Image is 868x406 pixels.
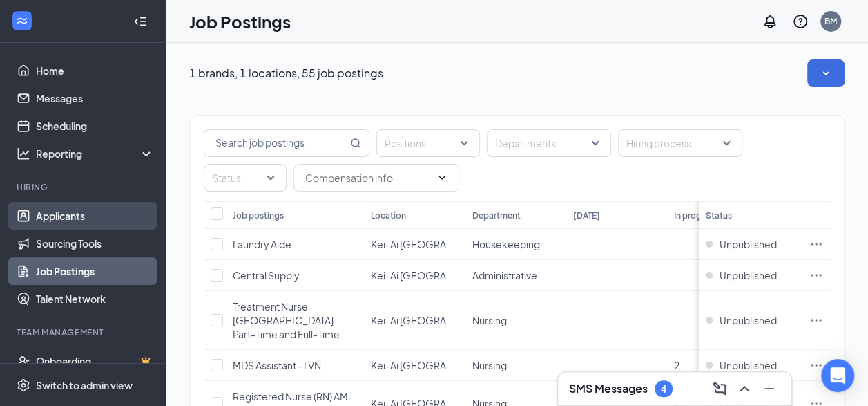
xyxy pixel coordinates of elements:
[204,130,347,156] input: Search job postings
[364,229,465,260] td: Kei-Ai Los Angeles Healthcare Center
[36,84,154,112] a: Messages
[17,147,30,160] svg: Analysis
[809,313,823,327] svg: Ellipses
[36,147,155,160] div: Reporting
[364,260,465,291] td: Kei-Ai Los Angeles Healthcare Center
[233,269,300,282] span: Central Supply
[472,238,539,250] span: Housekeeping
[667,201,768,229] th: In progress
[233,238,291,250] span: Laundry Aide
[821,359,854,392] div: Open Intercom Messenger
[566,201,667,229] th: [DATE]
[758,378,780,400] button: Minimize
[720,237,777,251] span: Unpublished
[371,269,501,282] span: Kei-Ai [GEOGRAPHIC_DATA]
[36,257,154,285] a: Job Postings
[708,378,731,400] button: ComposeMessage
[36,112,154,140] a: Scheduling
[674,359,679,371] span: 2
[472,314,506,326] span: Nursing
[720,358,777,372] span: Unpublished
[15,14,29,28] svg: WorkstreamLogo
[17,378,30,392] svg: Settings
[36,285,154,313] a: Talent Network
[17,181,151,193] div: Hiring
[17,326,151,338] div: Team Management
[465,229,566,260] td: Housekeeping
[36,230,154,257] a: Sourcing Tools
[809,268,823,282] svg: Ellipses
[733,378,755,400] button: ChevronUp
[189,10,291,33] h1: Job Postings
[371,314,501,326] span: Kei-Ai [GEOGRAPHIC_DATA]
[233,300,340,340] span: Treatment Nurse- [GEOGRAPHIC_DATA] Part-Time and Full-Time
[36,202,154,230] a: Applicants
[436,172,447,183] svg: ChevronDown
[472,210,520,221] div: Department
[233,210,284,221] div: Job postings
[305,170,431,185] input: Compensation info
[472,269,537,282] span: Administrative
[472,359,506,371] span: Nursing
[133,15,147,28] svg: Collapse
[661,383,666,395] div: 4
[824,15,837,27] div: BM
[36,57,154,84] a: Home
[233,359,321,371] span: MDS Assistant - LVN
[736,380,753,397] svg: ChevronUp
[711,380,728,397] svg: ComposeMessage
[761,380,778,397] svg: Minimize
[465,291,566,350] td: Nursing
[809,237,823,251] svg: Ellipses
[807,59,845,87] button: SmallChevronDown
[809,358,823,372] svg: Ellipses
[189,66,383,81] p: 1 brands, 1 locations, 55 job postings
[364,350,465,381] td: Kei-Ai Los Angeles Healthcare Center
[371,359,501,371] span: Kei-Ai [GEOGRAPHIC_DATA]
[465,260,566,291] td: Administrative
[465,350,566,381] td: Nursing
[720,268,777,282] span: Unpublished
[720,313,777,327] span: Unpublished
[762,13,778,30] svg: Notifications
[819,66,833,80] svg: SmallChevronDown
[364,291,465,350] td: Kei-Ai Los Angeles Healthcare Center
[371,238,501,250] span: Kei-Ai [GEOGRAPHIC_DATA]
[371,210,406,221] div: Location
[350,138,361,149] svg: MagnifyingGlass
[792,13,809,30] svg: QuestionInfo
[36,347,154,375] a: OnboardingCrown
[36,378,133,392] div: Switch to admin view
[699,201,802,229] th: Status
[569,381,648,396] h3: SMS Messages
